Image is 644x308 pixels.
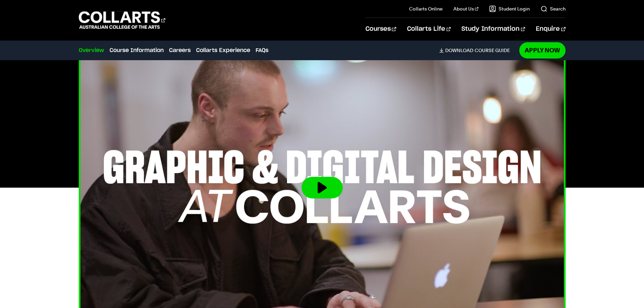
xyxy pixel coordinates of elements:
[536,18,565,40] a: Enquire
[541,5,566,12] a: Search
[489,5,530,12] a: Student Login
[407,18,451,40] a: Collarts Life
[110,46,164,54] a: Course Information
[169,46,191,54] a: Careers
[409,5,443,12] a: Collarts Online
[453,5,478,12] a: About Us
[439,47,515,53] a: DownloadCourse Guide
[461,18,525,40] a: Study Information
[196,46,250,54] a: Collarts Experience
[79,10,165,30] div: Go to homepage
[365,18,396,40] a: Courses
[256,46,268,54] a: FAQs
[79,46,104,54] a: Overview
[445,47,473,53] span: Download
[519,42,566,58] a: Apply Now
